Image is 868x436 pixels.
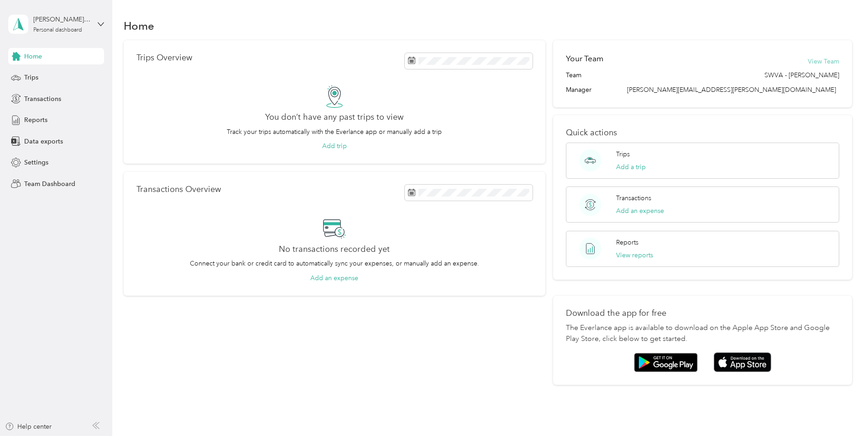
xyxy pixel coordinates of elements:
[24,115,47,125] span: Reports
[566,323,839,345] p: The Everlance app is available to download on the Apple App Store and Google Play Store, click be...
[279,245,390,254] h2: No transactions recorded yet
[616,193,651,203] p: Transactions
[566,308,839,318] p: Download the app for free
[566,128,839,138] p: Quick actions
[227,127,442,137] p: Track your trips automatically with the Everlance app or manually add a trip
[33,15,90,24] div: [PERSON_NAME][EMAIL_ADDRESS][PERSON_NAME][DOMAIN_NAME]
[566,85,591,95] span: Manager
[5,422,52,431] button: Help center
[24,52,42,61] span: Home
[24,137,63,146] span: Data exports
[24,158,48,167] span: Settings
[322,141,347,151] button: Add trip
[24,73,38,82] span: Trips
[616,238,638,247] p: Reports
[634,353,698,372] img: Google play
[136,185,221,194] p: Transactions Overview
[817,385,868,436] iframe: Everlance-gr Chat Button Frame
[566,53,603,64] h2: Your Team
[616,149,630,159] p: Trips
[124,21,154,31] h1: Home
[24,94,61,104] span: Transactions
[566,70,581,80] span: Team
[33,27,82,33] div: Personal dashboard
[627,86,836,94] span: [PERSON_NAME][EMAIL_ADDRESS][PERSON_NAME][DOMAIN_NAME]
[24,179,75,189] span: Team Dashboard
[265,112,403,122] h2: You don’t have any past trips to view
[136,53,192,63] p: Trips Overview
[764,70,839,80] span: SWVA - [PERSON_NAME]
[310,273,358,283] button: Add an expense
[808,57,839,66] button: View Team
[714,352,771,372] img: App store
[616,206,664,216] button: Add an expense
[190,259,479,268] p: Connect your bank or credit card to automatically sync your expenses, or manually add an expense.
[616,250,653,260] button: View reports
[616,162,646,172] button: Add a trip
